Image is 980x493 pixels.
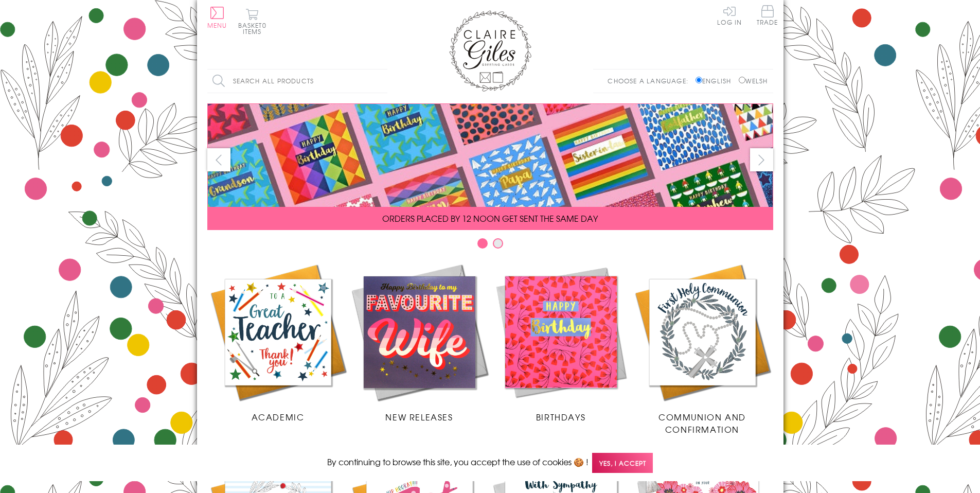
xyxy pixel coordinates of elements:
[207,69,387,93] input: Search all products
[757,5,778,27] a: Trade
[592,453,653,473] span: Yes, I accept
[658,411,746,435] span: Communion and Confirmation
[349,261,490,423] a: New Releases
[385,411,453,423] span: New Releases
[757,5,778,25] span: Trade
[207,238,773,254] div: Carousel Pagination
[717,5,742,25] a: Log In
[696,76,736,85] label: English
[238,8,266,34] button: Basket0 items
[207,148,230,171] button: prev
[608,76,693,85] p: Choose a language:
[207,261,349,423] a: Academic
[252,411,305,423] span: Academic
[477,238,488,249] button: Carousel Page 1 (Current Slide)
[493,238,503,249] button: Carousel Page 2
[243,21,266,36] span: 0 items
[382,212,598,224] span: ORDERS PLACED BY 12 NOON GET SENT THE SAME DAY
[490,261,632,423] a: Birthdays
[739,77,745,83] input: Welsh
[739,76,768,85] label: Welsh
[536,411,585,423] span: Birthdays
[750,148,773,171] button: next
[377,69,387,93] input: Search
[207,7,227,28] button: Menu
[696,77,702,83] input: English
[207,21,227,30] span: Menu
[632,261,773,435] a: Communion and Confirmation
[449,10,531,92] img: Claire Giles Greetings Cards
